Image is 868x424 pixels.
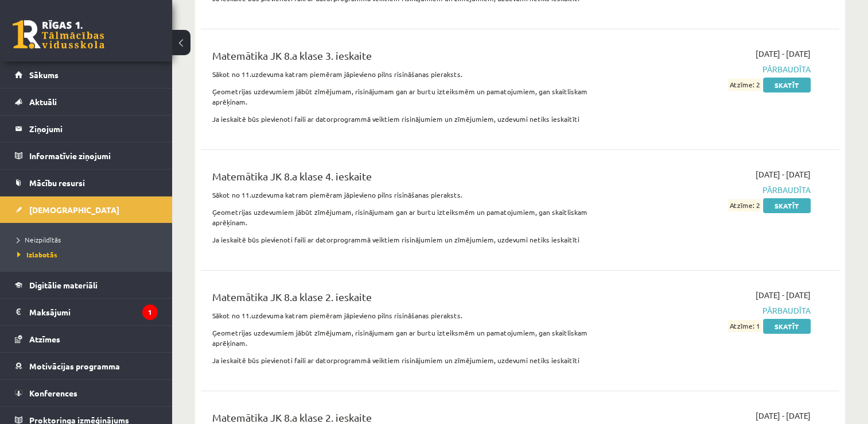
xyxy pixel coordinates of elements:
[728,79,761,91] span: Atzīme: 2
[212,168,605,190] div: Matemātika JK 8.a klase 4. ieskaite
[212,234,605,245] p: Ja ieskaitē būs pievienoti faili ar datorprogrammā veiktiem risinājumiem un zīmējumiem, uzdevumi ...
[17,250,57,259] span: Izlabotās
[212,327,605,348] p: Ģeometrijas uzdevumiem jābūt zīmējumam, risinājumam gan ar burtu izteiksmēm un pamatojumiem, gan ...
[212,69,605,79] p: Sākot no 11.uzdevuma katram piemēram jāpievieno pilns risināšanas pieraksts.
[756,168,811,180] span: [DATE] - [DATE]
[622,184,811,196] span: Pārbaudīta
[763,78,811,92] a: Skatīt
[13,20,104,49] a: Rīgas 1. Tālmācības vidusskola
[29,334,60,344] span: Atzīmes
[15,142,158,169] a: Informatīvie ziņojumi
[15,380,158,406] a: Konferences
[17,235,61,244] span: Neizpildītās
[212,86,605,107] p: Ģeometrijas uzdevumiem jābūt zīmējumam, risinājumam gan ar burtu izteiksmēm un pamatojumiem, gan ...
[15,115,158,142] a: Ziņojumi
[728,320,761,332] span: Atzīme: 1
[29,361,120,371] span: Motivācijas programma
[212,48,605,69] div: Matemātika JK 8.a klase 3. ieskaite
[17,249,161,260] a: Izlabotās
[622,304,811,317] span: Pārbaudīta
[29,70,59,80] span: Sākums
[15,353,158,379] a: Motivācijas programma
[756,48,811,60] span: [DATE] - [DATE]
[622,63,811,75] span: Pārbaudīta
[212,114,605,124] p: Ja ieskaitē būs pievienoti faili ar datorprogrammā veiktiem risinājumiem un zīmējumiem, uzdevumi ...
[756,410,811,422] span: [DATE] - [DATE]
[728,199,761,211] span: Atzīme: 2
[212,190,605,200] p: Sākot no 11.uzdevuma katram piemēram jāpievieno pilns risināšanas pieraksts.
[212,207,605,228] p: Ģeometrijas uzdevumiem jābūt zīmējumam, risinājumam gan ar burtu izteiksmēm un pamatojumiem, gan ...
[212,310,605,321] p: Sākot no 11.uzdevuma katram piemēram jāpievieno pilns risināšanas pieraksts.
[15,88,158,115] a: Aktuāli
[29,205,119,215] span: [DEMOGRAPHIC_DATA]
[212,289,605,310] div: Matemātika JK 8.a klase 2. ieskaite
[763,319,811,334] a: Skatīt
[212,355,605,365] p: Ja ieskaitē būs pievienoti faili ar datorprogrammā veiktiem risinājumiem un zīmējumiem, uzdevumi ...
[29,178,85,188] span: Mācību resursi
[15,326,158,352] a: Atzīmes
[15,169,158,196] a: Mācību resursi
[29,280,98,290] span: Digitālie materiāli
[29,299,158,325] legend: Maksājumi
[29,115,158,142] legend: Ziņojumi
[15,61,158,88] a: Sākums
[29,388,77,398] span: Konferences
[15,299,158,325] a: Maksājumi1
[17,234,161,245] a: Neizpildītās
[29,97,57,107] span: Aktuāli
[29,142,158,169] legend: Informatīvie ziņojumi
[15,272,158,298] a: Digitālie materiāli
[763,198,811,213] a: Skatīt
[756,289,811,301] span: [DATE] - [DATE]
[142,304,158,320] i: 1
[15,196,158,223] a: [DEMOGRAPHIC_DATA]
